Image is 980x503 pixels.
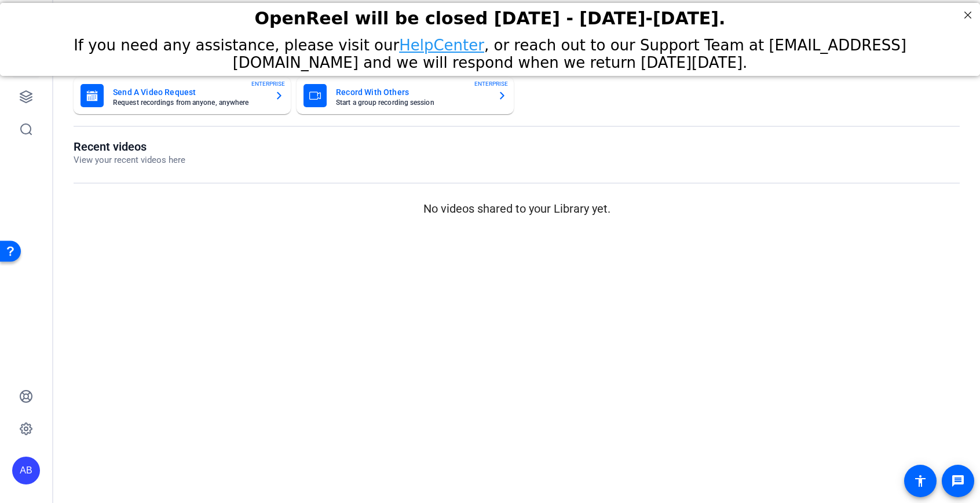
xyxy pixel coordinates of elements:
button: Record With OthersStart a group recording sessionENTERPRISE [297,77,514,114]
a: HelpCenter [399,34,484,51]
span: ENTERPRISE [251,79,285,88]
span: If you need any assistance, please visit our , or reach out to our Support Team at [EMAIL_ADDRESS... [74,34,906,68]
mat-card-subtitle: Request recordings from anyone, anywhere [113,99,265,106]
span: ENTERPRISE [474,79,508,88]
div: AB [12,457,40,484]
h1: Recent videos [74,140,185,154]
p: View your recent videos here [74,154,185,167]
div: OpenReel will be closed [DATE] - [DATE]-[DATE]. [14,5,966,25]
mat-card-subtitle: Start a group recording session [336,99,488,106]
p: No videos shared to your Library yet. [74,200,960,217]
mat-card-title: Record With Others [336,85,488,99]
mat-card-title: Send A Video Request [113,85,265,99]
button: Send A Video RequestRequest recordings from anyone, anywhereENTERPRISE [74,77,291,114]
mat-icon: accessibility [913,474,927,488]
mat-icon: message [951,474,965,488]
